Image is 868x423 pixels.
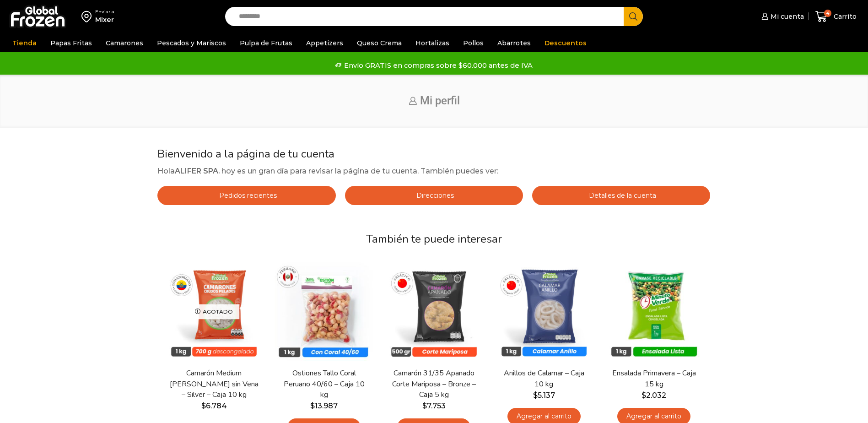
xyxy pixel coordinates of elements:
[420,94,460,107] span: Mi perfil
[624,7,643,26] button: Search button
[642,391,666,400] bdi: 2.032
[95,9,114,15] div: Enviar a
[824,10,831,17] span: 4
[302,34,348,52] a: Appetizers
[411,34,454,52] a: Hortalizas
[169,368,259,400] a: Camarón Medium [PERSON_NAME] sin Vena – Silver – Caja 10 kg
[831,12,857,21] span: Carrito
[157,165,710,177] p: Hola , hoy es un gran día para revisar la página de tu cuenta. También puedes ver:
[8,34,41,52] a: Tienda
[366,232,502,246] span: También te puede interesar
[201,401,206,410] span: $
[235,34,297,52] a: Pulpa de Frutas
[813,6,859,27] a: 4 Carrito
[532,186,710,205] a: Detalles de la cuenta
[414,191,454,200] span: Direcciones
[189,304,239,319] p: Agotado
[201,401,227,410] bdi: 6.784
[768,12,804,21] span: Mi cuenta
[609,368,699,389] a: Ensalada Primavera – Caja 15 kg
[81,9,95,24] img: address-field-icon.svg
[422,401,446,410] bdi: 7.753
[280,368,369,400] a: Ostiones Tallo Coral Peruano 40/60 – Caja 10 kg
[533,391,538,400] span: $
[458,34,488,52] a: Pollos
[759,7,804,26] a: Mi cuenta
[157,146,334,161] span: Bienvenido a la página de tu cuenta
[157,186,335,205] a: Pedidos recientes
[46,34,97,52] a: Papas Fritas
[95,15,114,24] div: Mixer
[422,401,427,410] span: $
[310,401,315,410] span: $
[587,191,656,200] span: Detalles de la cuenta
[499,368,588,389] a: Anillos de Calamar – Caja 10 kg
[101,34,148,52] a: Camarones
[533,391,555,400] bdi: 5.137
[345,186,523,205] a: Direcciones
[175,167,218,175] strong: ALIFER SPA
[642,391,646,400] span: $
[217,191,277,200] span: Pedidos recientes
[389,368,479,400] a: Camarón 31/35 Apanado Corte Mariposa – Bronze – Caja 5 kg
[540,34,591,52] a: Descuentos
[310,401,338,410] bdi: 13.987
[152,34,231,52] a: Pescados y Mariscos
[352,34,406,52] a: Queso Crema
[493,34,535,52] a: Abarrotes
